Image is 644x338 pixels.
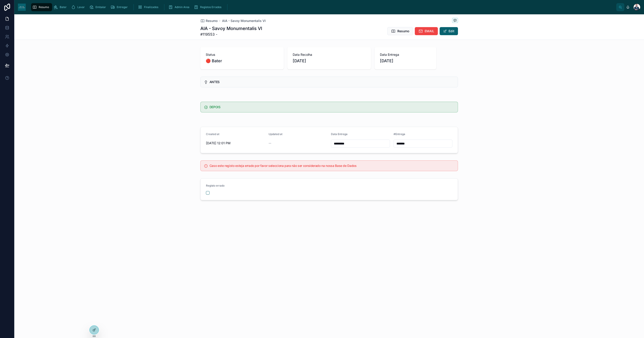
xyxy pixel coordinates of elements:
[200,25,262,32] h1: AIA - Savoy Monumentalis VI
[380,52,431,57] span: Data Entrega
[70,3,88,11] a: Lavar
[269,141,271,145] span: --
[387,27,413,35] button: Resumo
[206,58,278,64] span: 🔴 Bater
[269,132,282,136] span: Updated at
[200,5,221,9] span: Registos Errados
[200,32,262,37] span: #119553 -
[394,132,405,136] span: #Entrega
[200,19,218,23] a: Resumo
[206,184,225,187] span: Registo errado
[18,4,26,11] img: App logo
[175,5,189,9] span: Admin Area
[222,19,266,23] a: AIA - Savoy Monumentalis VI
[60,5,67,9] span: Bater
[109,3,131,11] a: Entregar
[206,19,218,23] span: Resumo
[95,5,106,9] span: Embalar
[293,58,365,64] span: [DATE]
[77,5,85,9] span: Lavar
[425,29,434,33] span: EMAIL
[193,3,225,11] a: Registos Errados
[206,132,219,136] span: Created at
[144,5,158,9] span: Finalizados
[88,3,109,11] a: Embalar
[380,58,431,64] span: [DATE]
[52,3,70,11] a: Bater
[206,141,265,145] span: [DATE] 12:01 PM
[136,3,161,11] a: Finalizados
[29,2,616,12] div: scrollable content
[117,5,128,9] span: Entregar
[206,52,278,57] span: Status
[331,132,347,136] span: Data Entrega
[210,80,454,84] h5: ANTES
[293,52,365,57] span: Data Recolha
[397,29,409,33] span: Resumo
[415,27,438,35] button: EMAIL
[31,3,52,11] a: Resumo
[210,164,454,167] h5: Caso este registo esteja errado por favor selecciona para não ser considerado na nossa Base de Dados
[39,5,49,9] span: Resumo
[210,105,454,109] h5: DEPOIS
[440,27,458,35] button: Edit
[167,3,193,11] a: Admin Area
